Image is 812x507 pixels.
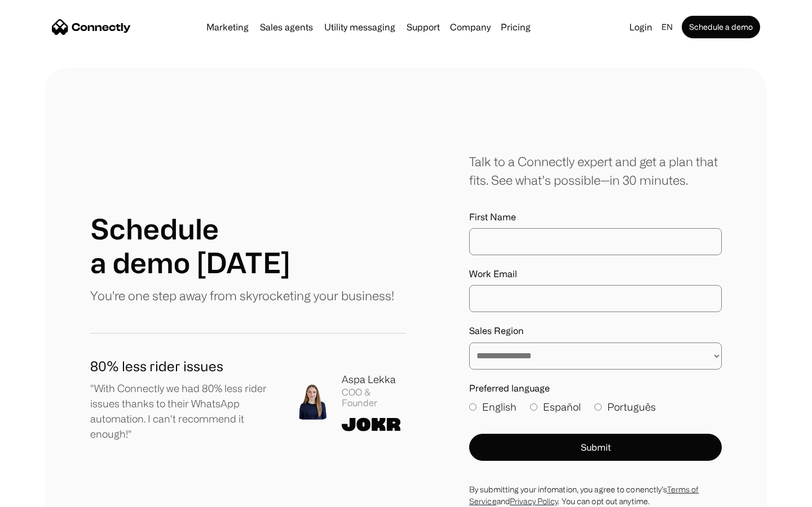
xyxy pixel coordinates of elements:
label: Preferred language [469,383,722,394]
label: Sales Region [469,326,722,336]
h1: 80% less rider issues [90,356,276,376]
h1: Schedule a demo [DATE] [90,212,290,279]
a: Marketing [202,23,253,32]
a: Terms of Service [469,485,699,505]
label: English [469,399,517,415]
a: Support [402,23,444,32]
input: Español [530,403,537,411]
a: Login [625,19,657,35]
a: Sales agents [255,23,317,32]
aside: Language selected: English [11,486,68,503]
input: Português [594,403,602,411]
a: Pricing [496,23,535,32]
label: Español [530,399,581,415]
label: Work Email [469,269,722,279]
a: Utility messaging [320,23,400,32]
label: Português [594,399,656,415]
div: By submitting your infomation, you agree to conenctly’s and . You can opt out anytime. [469,483,722,507]
button: Submit [469,434,722,461]
a: Privacy Policy [510,497,558,505]
div: Aspa Lekka [342,372,406,387]
label: First Name [469,212,722,223]
div: Company [450,19,491,35]
p: "With Connectly we had 80% less rider issues thanks to their WhatsApp automation. I can't recomme... [90,381,276,442]
div: COO & Founder [342,387,406,408]
div: Talk to a Connectly expert and get a plan that fits. See what’s possible—in 30 minutes. [469,152,722,189]
p: You're one step away from skyrocketing your business! [90,286,394,305]
input: English [469,403,476,411]
div: en [661,19,673,35]
ul: Language list [23,487,68,503]
a: Schedule a demo [682,16,760,38]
